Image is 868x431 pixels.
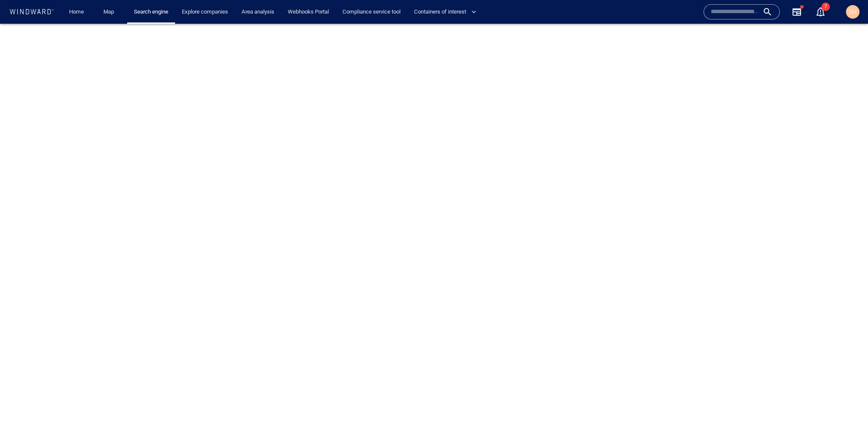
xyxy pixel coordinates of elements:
button: Home [63,5,90,19]
a: Map [100,5,120,19]
div: Notification center [815,7,826,17]
a: Webhooks Portal [284,5,332,19]
a: Home [66,5,87,19]
span: Containers of interest [414,7,476,17]
a: Area analysis [238,5,278,19]
a: Search engine [131,5,172,19]
span: 7 [821,3,830,11]
button: SH [844,3,861,20]
a: Explore companies [178,5,231,19]
iframe: Chat [832,393,862,425]
a: Compliance service tool [339,5,404,19]
button: 7 [810,2,831,22]
button: Containers of interest [411,5,484,19]
button: Map [97,5,124,19]
span: SH [849,8,857,15]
